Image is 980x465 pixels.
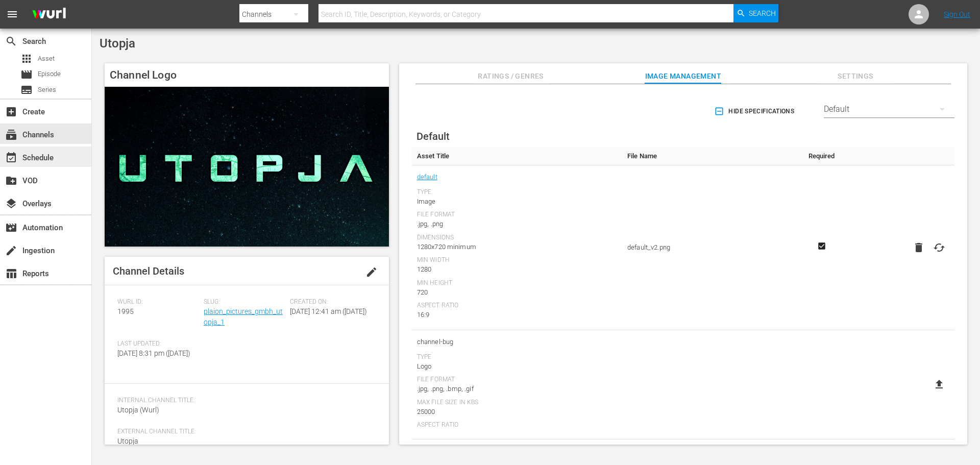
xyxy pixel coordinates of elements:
span: Bits Tile [417,445,617,458]
span: Ingestion [5,244,17,257]
span: Settings [817,70,894,83]
div: Image [417,197,617,207]
div: Default [824,95,954,124]
div: Type [417,188,617,197]
span: Created On: [290,298,371,306]
span: Overlays [5,198,17,210]
span: Utopja [117,437,138,445]
span: Last Updated: [117,340,199,348]
span: Ratings / Genres [473,70,549,83]
div: 1280x720 minimum [417,242,617,252]
span: Hide Specifications [716,106,794,117]
h4: Channel Logo [105,63,389,87]
span: VOD [5,175,17,187]
svg: Required [816,241,828,251]
div: File Format [417,376,617,384]
th: Asset Title [412,147,622,165]
span: Internal Channel Title: [117,397,371,405]
span: Wurl ID: [117,298,199,306]
span: Search [749,4,776,22]
span: [DATE] 8:31 pm ([DATE]) [117,349,190,357]
th: File Name [622,147,799,165]
span: Channel Details [113,265,184,277]
div: Min Width [417,256,617,264]
span: Automation [5,222,17,234]
span: Asset [20,53,33,65]
span: Image Management [645,70,721,83]
div: Dimensions [417,234,617,242]
a: plaion_pictures_gmbh_utopja_1 [204,307,283,326]
a: default [417,170,437,184]
a: Sign Out [944,10,970,18]
img: ans4CAIJ8jUAAAAAAAAAAAAAAAAAAAAAAAAgQb4GAAAAAAAAAAAAAAAAAAAAAAAAJMjXAAAAAAAAAAAAAAAAAAAAAAAAgAT5G... [24,3,73,27]
span: Default [416,130,450,142]
span: Series [38,85,56,95]
span: Search [5,35,17,47]
button: Search [733,4,778,22]
span: [DATE] 12:41 am ([DATE]) [290,307,367,315]
span: Create [5,106,17,118]
span: menu [6,8,18,20]
div: Max File Size In Kbs [417,399,617,407]
span: Channels [5,129,17,141]
div: .jpg, .png, .bmp, .gif [417,384,617,394]
div: Aspect Ratio [417,302,617,310]
span: Utopja (Wurl) [117,406,159,414]
button: edit [359,260,384,284]
span: Series [20,84,33,96]
div: 720 [417,287,617,298]
span: Utopja [100,36,135,51]
div: .jpg, .png [417,219,617,229]
span: External Channel Title: [117,428,371,436]
img: Utopja [105,87,389,247]
th: Required [799,147,844,165]
span: 1995 [117,307,134,315]
td: default_v2.png [622,165,799,330]
span: Slug: [204,298,285,306]
div: 16:9 [417,310,617,320]
div: 25000 [417,407,617,417]
span: movie [20,68,33,81]
div: 1280 [417,264,617,275]
div: Logo [417,361,617,372]
button: Hide Specifications [712,97,798,126]
span: channel-bug [417,335,617,349]
span: Schedule [5,152,17,164]
span: Asset [38,54,55,64]
div: Type [417,353,617,361]
span: Episode [38,69,61,79]
div: Min Height [417,279,617,287]
span: Reports [5,267,17,280]
span: edit [365,266,378,278]
div: File Format [417,211,617,219]
div: Aspect Ratio [417,421,617,429]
